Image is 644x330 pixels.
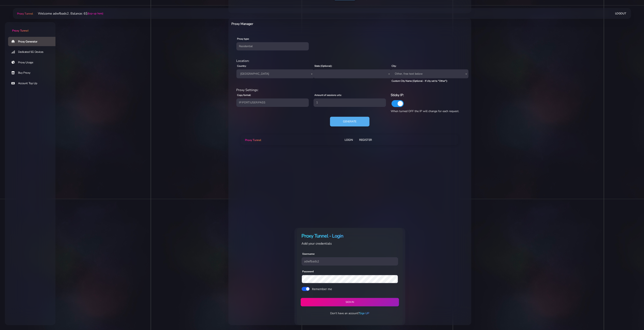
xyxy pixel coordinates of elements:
h6: Proxy Manager [232,21,367,27]
p: Add your credentials [302,241,398,246]
a: Logout [615,10,626,17]
a: Sign UP [359,311,369,315]
label: Custom City Name (Optional - If city set to "Other"): [392,79,448,83]
h4: Proxy Tunnel - Login [302,233,398,239]
h6: Sticky IP: [391,92,463,98]
a: (top-up here) [88,11,103,16]
a: Proxy Usage [8,58,59,67]
label: Remember me [312,287,332,291]
p: Don't have an account? [298,311,401,315]
div: Location: [234,58,466,63]
a: Proxy Tunnel [244,137,261,143]
label: Amount of sessions urls: [314,93,342,97]
span: When turned OFF the IP will change for each request. [391,109,459,113]
span: Other, free text below [393,71,466,77]
span: Proxy Tunnel [17,12,33,16]
span: Spain [239,71,312,77]
a: Register [359,136,372,144]
a: Proxy Generator [8,37,59,46]
label: Password [302,270,314,273]
button: Sign in [301,298,399,307]
label: City: [392,64,396,68]
a: Dedicated 5G Devices [8,47,59,57]
a: Login [345,136,353,144]
button: Generate [330,117,369,126]
a: Proxy Tunnel [5,22,55,33]
a: Proxy Tunnel [16,10,33,17]
span: Proxy Tunnel [245,138,261,142]
a: Buy Proxy [8,68,59,77]
label: Proxy type: [237,37,249,41]
label: Country: [237,64,247,68]
label: State (Optional): [314,64,332,68]
li: Welcome adwfbads2. Balance: 6$ [33,11,103,16]
span: Other, free text below [391,69,468,78]
a: Account Top Up [8,79,59,88]
div: Proxy Settings: [234,88,466,92]
label: Copy format: [237,93,251,97]
input: Username [302,257,398,265]
label: Username [302,252,315,256]
iframe: Webchat Widget [624,310,639,325]
span: Proxy Tunnel [12,29,28,33]
span: Spain [236,69,314,78]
